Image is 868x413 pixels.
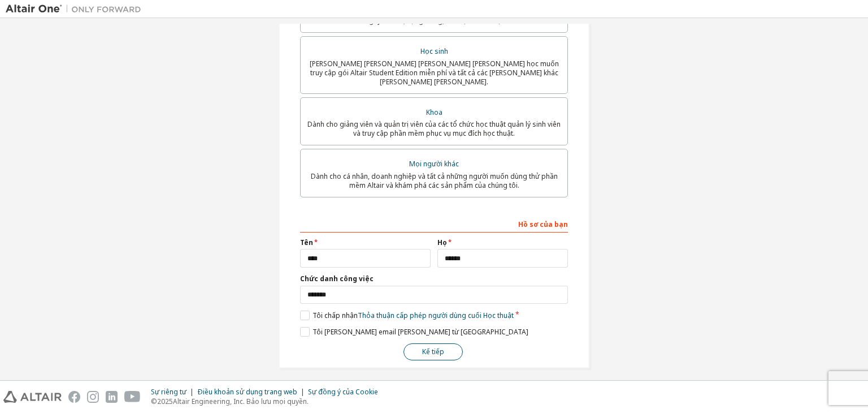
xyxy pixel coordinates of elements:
img: facebook.svg [68,391,80,403]
font: 2025 [157,397,173,406]
img: Altair One [6,3,147,15]
font: Tên [300,238,313,247]
font: Học sinh [420,46,448,56]
font: Sự riêng tư [151,387,186,397]
font: Thỏa thuận cấp phép người dùng cuối [358,311,481,320]
img: linkedin.svg [106,391,118,403]
img: youtube.svg [124,391,141,403]
font: Sự đồng ý của Cookie [308,387,378,397]
font: Dành cho giảng viên và quản trị viên của các tổ chức học thuật quản lý sinh viên và truy cập phần... [307,119,561,138]
img: altair_logo.svg [3,391,62,403]
font: Kế tiếp [422,347,444,356]
font: Altair Engineering, Inc. Bảo lưu mọi quyền. [173,397,309,406]
font: Tôi chấp nhận [313,311,358,320]
font: Chức danh công việc [300,274,374,283]
button: Kế tiếp [403,343,463,360]
font: [PERSON_NAME] [PERSON_NAME] [PERSON_NAME] [PERSON_NAME] học muốn truy cập gói Altair Student Edit... [310,59,559,87]
img: instagram.svg [87,391,99,403]
font: Học thuật [483,311,514,320]
font: Mọi người khác [409,159,459,169]
font: Tôi [PERSON_NAME] email [PERSON_NAME] từ [GEOGRAPHIC_DATA] [313,327,528,337]
font: Khoa [426,107,442,117]
font: Điều khoản sử dụng trang web [197,387,297,397]
font: Hồ sơ của bạn [518,220,568,229]
font: Dành cho cá nhân, doanh nghiệp và tất cả những người muốn dùng thử phần mềm Altair và khám phá cá... [311,171,558,190]
font: © [151,397,157,406]
font: Họ [437,238,447,247]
